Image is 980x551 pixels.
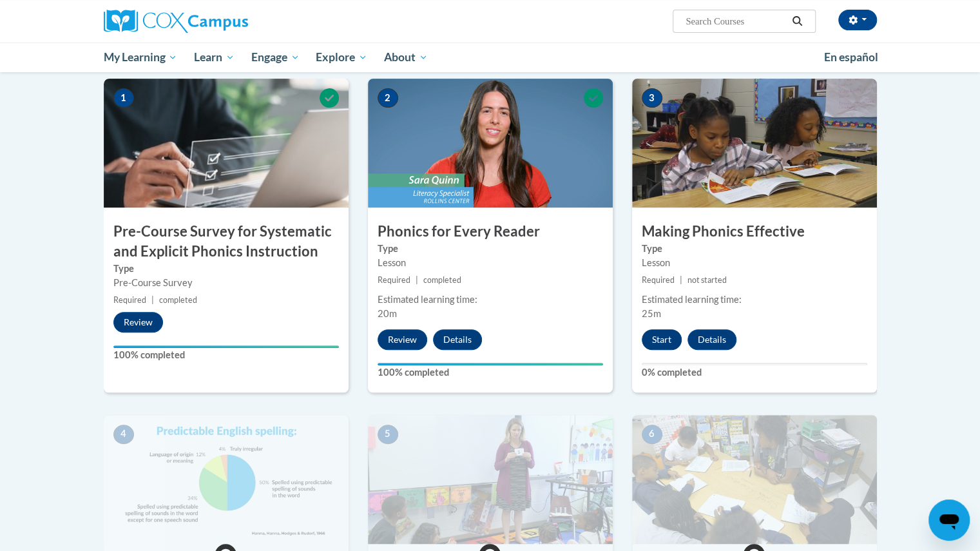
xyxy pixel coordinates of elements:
img: Course Image [632,415,877,544]
a: Explore [307,43,376,72]
span: My Learning [103,50,177,65]
span: Required [113,295,146,305]
img: Course Image [368,79,613,208]
a: Engage [243,43,308,72]
span: 1 [113,88,134,108]
img: Course Image [632,79,877,208]
iframe: Button to launch messaging window [928,499,970,541]
span: 5 [378,425,398,444]
span: | [680,275,682,285]
div: Pre-Course Survey [113,276,339,290]
div: Your progress [378,363,603,365]
label: Type [378,242,603,256]
span: 25m [642,308,661,319]
h3: Phonics for Every Reader [368,222,613,242]
span: completed [159,295,197,305]
div: Your progress [113,345,339,348]
span: En español [824,50,878,64]
span: 4 [113,425,134,444]
input: Search Courses [684,14,787,29]
span: 2 [378,88,398,108]
h3: Making Phonics Effective [632,222,877,242]
span: 6 [642,425,662,444]
img: Course Image [104,415,349,544]
div: Lesson [642,256,867,270]
span: not started [687,275,727,285]
label: Type [113,262,339,276]
span: Learn [194,50,235,65]
img: Cox Campus [104,10,248,33]
img: Course Image [368,415,613,544]
button: Account Settings [838,10,877,30]
span: 3 [642,88,662,108]
button: Details [433,329,482,350]
button: Review [113,312,163,333]
a: Cox Campus [104,10,349,33]
span: Required [378,275,410,285]
label: 100% completed [113,348,339,362]
h3: Pre-Course Survey for Systematic and Explicit Phonics Instruction [104,222,349,262]
a: About [376,43,436,72]
span: | [151,295,154,305]
a: En español [816,44,887,71]
label: 100% completed [378,365,603,380]
label: Type [642,242,867,256]
span: 20m [378,308,397,319]
label: 0% completed [642,365,867,380]
div: Estimated learning time: [378,293,603,307]
a: My Learning [95,43,186,72]
span: completed [423,275,461,285]
button: Search [787,14,807,29]
button: Details [687,329,736,350]
div: Estimated learning time: [642,293,867,307]
button: Start [642,329,682,350]
span: | [416,275,418,285]
div: Main menu [84,43,896,72]
button: Review [378,329,427,350]
a: Learn [186,43,243,72]
div: Lesson [378,256,603,270]
span: Required [642,275,675,285]
img: Course Image [104,79,349,208]
span: About [384,50,428,65]
span: Engage [251,50,300,65]
span: Explore [316,50,367,65]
